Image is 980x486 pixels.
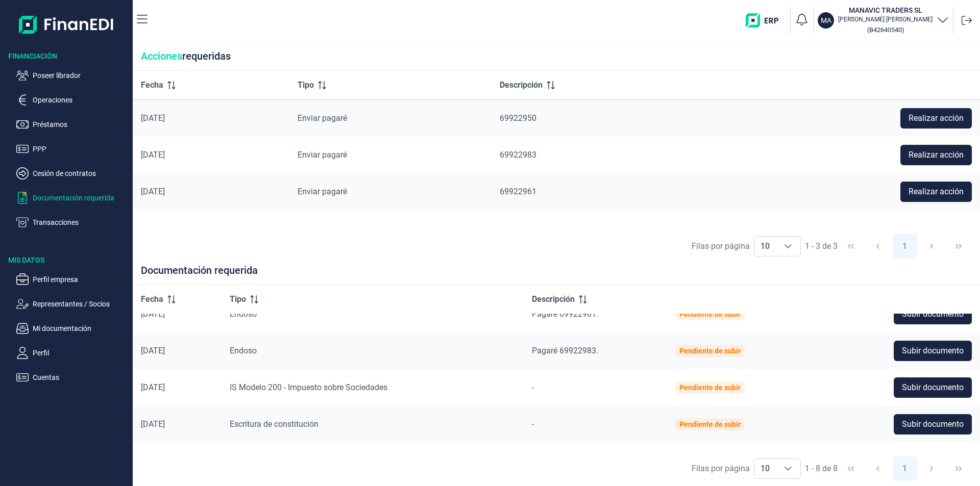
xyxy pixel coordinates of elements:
button: Realizar acción [900,182,972,202]
span: 1 - 3 de 3 [805,242,838,250]
img: erp [746,13,786,28]
span: Fecha [141,79,163,91]
div: Choose [776,459,800,478]
button: MAMANAVIC TRADERS SL[PERSON_NAME] [PERSON_NAME](B42640540) [818,5,949,36]
div: [DATE] [141,382,213,393]
span: Fecha [141,293,163,305]
button: Representantes / Socios [16,298,129,310]
div: Pendiente de subir [679,383,741,392]
p: [PERSON_NAME] [PERSON_NAME] [838,15,933,23]
button: Last Page [946,234,971,259]
p: Préstamos [33,118,129,131]
span: Tipo [230,293,246,305]
button: Subir documento [894,414,972,434]
span: - [532,419,534,429]
span: IS Modelo 200 - Impuesto sobre Sociedades [230,382,387,392]
button: Documentación requerida [16,192,129,204]
div: Pendiente de subir [679,420,741,428]
span: Realizar acción [909,112,964,124]
span: Realizar acción [909,186,964,198]
button: Subir documento [894,451,972,471]
button: Next Page [919,234,944,259]
div: requeridas [133,42,980,71]
span: Subir documento [902,418,964,430]
div: [DATE] [141,113,281,123]
span: 69922961 [500,187,536,196]
button: Subir documento [894,377,972,398]
div: Pendiente de subir [679,310,741,318]
p: Transacciones [33,216,129,228]
span: 10 [754,459,776,478]
button: Page 1 [893,456,917,481]
h3: MANAVIC TRADERS SL [838,5,933,15]
p: Perfil empresa [33,273,129,286]
span: Pagaré 69922983. [532,346,598,355]
div: Pendiente de subir [679,347,741,355]
div: Filas por página [692,463,750,475]
small: Copiar cif [867,26,904,34]
button: PPP [16,143,129,155]
button: Subir documento [894,304,972,324]
button: Next Page [919,456,944,481]
p: Documentación requerida [33,192,129,204]
span: Tipo [298,79,314,91]
button: Cesión de contratos [16,167,129,180]
span: Enviar pagaré [298,150,347,160]
div: Choose [776,237,800,256]
button: Previous Page [866,234,890,259]
button: Operaciones [16,94,129,106]
span: 69922983 [500,150,536,160]
p: Mi documentación [33,322,129,335]
div: Documentación requerida [133,264,980,285]
button: Poseer librador [16,69,129,82]
button: Realizar acción [900,108,972,129]
span: 69922950 [500,113,536,123]
span: Endoso [230,309,257,319]
span: Subir documento [902,381,964,394]
button: Mi documentación [16,322,129,335]
span: Enviar pagaré [298,113,347,123]
button: Previous Page [866,456,890,481]
button: Cuentas [16,371,129,383]
p: PPP [33,143,129,155]
button: Préstamos [16,118,129,131]
span: 10 [754,237,776,256]
p: Representantes / Socios [33,298,129,310]
p: MA [821,15,831,25]
div: [DATE] [141,150,281,160]
span: 1 - 8 de 8 [805,465,838,473]
img: Logo de aplicación [19,8,114,41]
div: [DATE] [141,187,281,197]
div: [DATE] [141,419,213,429]
button: First Page [839,234,863,259]
div: Filas por página [692,240,750,252]
span: Enviar pagaré [298,187,347,196]
button: Transacciones [16,216,129,228]
span: Subir documento [902,308,964,320]
button: Perfil empresa [16,273,129,286]
button: First Page [839,456,863,481]
span: - [532,382,534,392]
span: Descripción [532,293,575,305]
span: Acciones [141,50,182,62]
span: Endoso [230,346,257,355]
p: Poseer librador [33,69,129,82]
div: [DATE] [141,346,213,356]
p: Cuentas [33,371,129,383]
span: Descripción [500,79,543,91]
div: [DATE] [141,309,213,319]
button: Page 1 [893,234,917,259]
span: Escritura de constitución [230,419,318,429]
button: Realizar acción [900,145,972,165]
span: Subir documento [902,345,964,357]
span: Realizar acción [909,149,964,161]
p: Operaciones [33,94,129,106]
button: Perfil [16,347,129,359]
p: Cesión de contratos [33,167,129,180]
button: Subir documento [894,341,972,361]
p: Perfil [33,347,129,359]
span: Pagaré 69922961. [532,309,598,319]
button: Last Page [946,456,971,481]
